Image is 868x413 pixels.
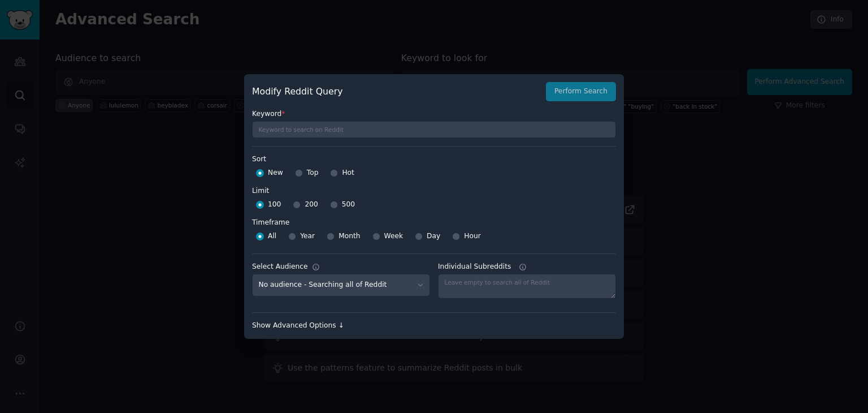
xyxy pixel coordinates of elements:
span: Month [338,231,360,242]
span: New [268,168,283,178]
div: Show Advanced Options ↓ [252,321,616,331]
label: Keyword [252,109,616,119]
span: All [268,231,276,242]
div: Limit [252,186,269,196]
span: Hot [342,168,354,178]
input: Keyword to search on Reddit [252,121,616,138]
label: Individual Subreddits [438,262,616,272]
span: 100 [268,200,281,210]
span: 500 [342,200,355,210]
span: Year [300,231,315,242]
label: Timeframe [252,214,616,228]
span: Top [307,168,319,178]
span: 200 [305,200,318,210]
span: Hour [464,231,481,242]
span: Week [384,231,403,242]
div: Select Audience [252,262,308,272]
span: Day [427,231,440,242]
h2: Modify Reddit Query [252,85,540,99]
label: Sort [252,154,616,165]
